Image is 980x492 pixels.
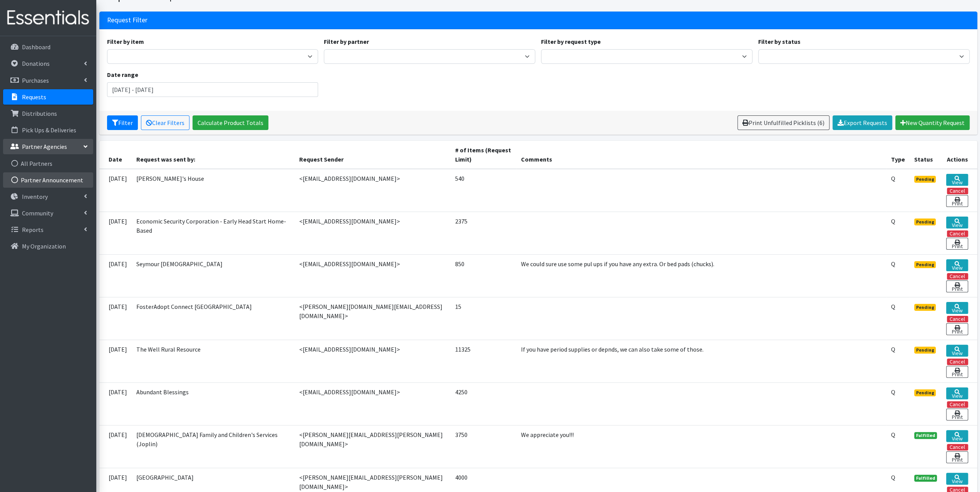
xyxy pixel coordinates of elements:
td: 540 [451,169,516,212]
a: New Quantity Request [895,115,970,130]
th: Actions [941,141,977,169]
td: [DATE] [99,169,132,212]
button: Cancel [947,401,968,408]
label: Filter by partner [324,37,369,46]
a: Export Requests [833,115,892,130]
td: [DATE] [99,425,132,468]
a: Clear Filters [141,115,189,130]
a: Print [946,451,968,463]
a: Purchases [3,73,93,88]
td: If you have period supplies or depnds, we can also take some of those. [516,340,886,382]
p: Pick Ups & Deliveries [22,126,76,134]
a: Inventory [3,189,93,204]
td: 15 [451,297,516,340]
a: Donations [3,56,93,71]
img: HumanEssentials [3,5,93,31]
abbr: Quantity [891,260,895,268]
a: View [946,259,968,271]
abbr: Quantity [891,303,895,310]
span: Pending [914,261,936,268]
p: Distributions [22,110,57,117]
td: <[EMAIL_ADDRESS][DOMAIN_NAME]> [294,382,450,425]
a: Partner Announcement [3,172,93,188]
span: Pending [914,347,936,354]
abbr: Quantity [891,474,895,481]
td: <[PERSON_NAME][DOMAIN_NAME][EMAIL_ADDRESS][DOMAIN_NAME]> [294,297,450,340]
p: Community [22,209,53,217]
a: Community [3,205,93,221]
a: Print [946,409,968,420]
label: Filter by status [758,37,801,46]
a: Print [946,195,968,207]
td: 3750 [451,425,516,468]
p: Requests [22,93,46,101]
p: Purchases [22,77,49,84]
a: View [946,302,968,314]
td: [DATE] [99,382,132,425]
a: Dashboard [3,39,93,55]
th: Request was sent by: [132,141,295,169]
a: View [946,217,968,228]
td: Economic Security Corporation - Early Head Start Home-Based [132,212,295,254]
td: We appreciate you!!! [516,425,886,468]
a: My Organization [3,238,93,254]
p: Dashboard [22,43,50,51]
td: <[PERSON_NAME][EMAIL_ADDRESS][PERSON_NAME][DOMAIN_NAME]> [294,425,450,468]
a: Partner Agencies [3,139,93,154]
button: Filter [107,115,138,130]
td: [DEMOGRAPHIC_DATA] Family and Children's Services (Joplin) [132,425,295,468]
a: Pick Ups & Deliveries [3,122,93,138]
abbr: Quantity [891,431,895,439]
span: Fulfilled [914,432,937,439]
a: Print [946,323,968,335]
th: Date [99,141,132,169]
td: The Well Rural Resource [132,340,295,382]
a: Print [946,280,968,292]
th: Comments [516,141,886,169]
a: Print Unfulfilled Picklists (6) [737,115,829,130]
span: Pending [914,304,936,311]
p: Reports [22,226,44,233]
abbr: Quantity [891,388,895,396]
td: 4250 [451,382,516,425]
p: Inventory [22,193,48,200]
input: January 1, 2011 - December 31, 2011 [107,82,318,97]
th: Request Sender [294,141,450,169]
a: View [946,473,968,485]
td: We could sure use some pul ups if you have any extra. Or bed pads (chucks). [516,254,886,297]
td: [DATE] [99,340,132,382]
span: Pending [914,389,936,396]
td: [DATE] [99,297,132,340]
button: Cancel [947,188,968,194]
td: 850 [451,254,516,297]
th: Status [910,141,942,169]
a: Distributions [3,106,93,121]
td: [DATE] [99,212,132,254]
a: All Partners [3,156,93,171]
span: Fulfilled [914,475,937,482]
a: Print [946,238,968,250]
p: Partner Agencies [22,143,67,150]
td: 2375 [451,212,516,254]
a: View [946,345,968,357]
td: 11325 [451,340,516,382]
td: [PERSON_NAME]'s House [132,169,295,212]
td: <[EMAIL_ADDRESS][DOMAIN_NAME]> [294,254,450,297]
th: # of Items (Request Limit) [451,141,516,169]
label: Date range [107,70,138,79]
button: Cancel [947,316,968,322]
button: Cancel [947,359,968,365]
label: Filter by request type [541,37,601,46]
td: <[EMAIL_ADDRESS][DOMAIN_NAME]> [294,212,450,254]
abbr: Quantity [891,217,895,225]
td: FosterAdopt Connect [GEOGRAPHIC_DATA] [132,297,295,340]
label: Filter by item [107,37,144,46]
button: Cancel [947,444,968,450]
td: <[EMAIL_ADDRESS][DOMAIN_NAME]> [294,169,450,212]
abbr: Quantity [891,345,895,353]
td: Seymour [DEMOGRAPHIC_DATA] [132,254,295,297]
a: Requests [3,89,93,105]
abbr: Quantity [891,175,895,182]
button: Cancel [947,230,968,237]
td: [DATE] [99,254,132,297]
